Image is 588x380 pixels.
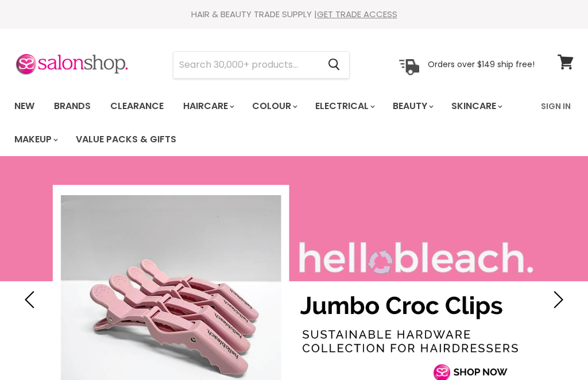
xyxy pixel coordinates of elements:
a: Clearance [102,94,172,118]
a: Electrical [307,94,382,118]
ul: Main menu [6,90,534,156]
button: Search [319,52,349,78]
input: Search [173,52,319,78]
a: Colour [243,94,304,118]
button: Previous [20,288,43,311]
a: Brands [45,94,99,118]
a: Beauty [384,94,440,118]
a: Haircare [175,94,241,118]
a: Makeup [6,127,65,152]
a: New [6,94,43,118]
a: GET TRADE ACCESS [317,8,397,20]
button: Next [545,288,568,311]
p: Orders over $149 ship free! [428,59,535,69]
a: Skincare [443,94,509,118]
form: Product [173,51,350,79]
a: Sign In [534,94,578,118]
a: Value Packs & Gifts [67,127,185,152]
